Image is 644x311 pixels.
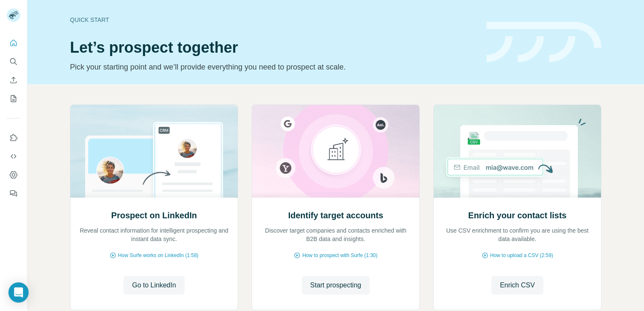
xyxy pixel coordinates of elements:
h2: Enrich your contact lists [468,209,566,221]
h1: Let’s prospect together [70,39,476,56]
button: Enrich CSV [7,72,20,88]
button: Feedback [7,186,20,201]
button: Quick start [7,35,20,51]
span: How to prospect with Surfe (1:30) [302,252,377,259]
div: Quick start [70,16,476,24]
button: Use Surfe on LinkedIn [7,130,20,145]
p: Use CSV enrichment to confirm you are using the best data available. [442,226,593,243]
p: Reveal contact information for intelligent prospecting and instant data sync. [79,226,229,243]
h2: Identify target accounts [288,209,384,221]
div: Open Intercom Messenger [8,282,29,303]
img: banner [486,22,601,63]
p: Discover target companies and contacts enriched with B2B data and insights. [260,226,411,243]
span: Enrich CSV [500,280,535,290]
button: My lists [7,91,20,106]
button: Enrich CSV [491,276,543,295]
span: Start prospecting [310,280,361,290]
img: Identify target accounts [252,105,420,198]
span: Go to LinkedIn [132,280,176,290]
span: How to upload a CSV (2:59) [490,252,553,259]
span: How Surfe works on LinkedIn (1:58) [118,252,199,259]
button: Start prospecting [302,276,370,295]
button: Search [7,54,20,69]
button: Use Surfe API [7,149,20,164]
p: Pick your starting point and we’ll provide everything you need to prospect at scale. [70,61,476,73]
h2: Prospect on LinkedIn [111,209,197,221]
button: Go to LinkedIn [123,276,184,295]
img: Enrich your contact lists [433,105,601,198]
img: Prospect on LinkedIn [70,105,238,198]
button: Dashboard [7,167,20,182]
